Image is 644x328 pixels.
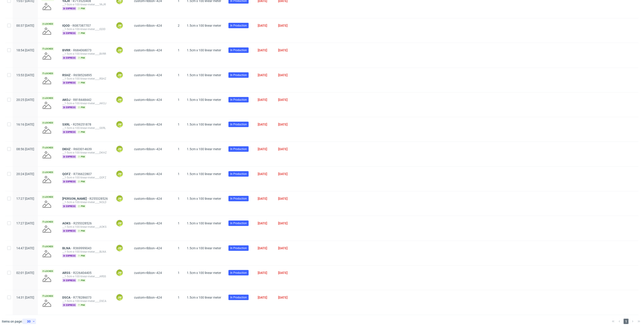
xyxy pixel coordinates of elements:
span: Locked [41,195,54,199]
img: no_design.png [41,75,52,86]
span: [DATE] [278,24,288,27]
img: no_design.png [41,26,52,37]
span: express [62,56,76,60]
div: __1-5cm-x-100-linear-meter____BVRR [62,52,109,56]
span: In Production [230,73,247,77]
a: R255328526 [73,221,93,225]
span: 1 [178,197,180,200]
span: 1.5cm x 100 linear meter [187,73,221,77]
span: 1.5cm x 100 linear meter [187,123,221,126]
a: AOKS [62,221,73,225]
span: express [62,204,76,208]
span: 08:56 [DATE] [16,147,34,151]
span: R369999043 [73,246,92,250]
span: Items on page: [2,319,22,324]
a: [PERSON_NAME] [62,197,89,200]
span: 1 [178,123,180,126]
span: express [62,279,76,282]
span: custom-ribbon--424 [134,246,162,250]
span: express [62,155,76,159]
span: pim [77,229,86,233]
div: __1-5cm-x-100-linear-meter____AOKS [62,225,109,229]
span: custom-ribbon--424 [134,271,162,275]
span: express [62,31,76,35]
a: DKHZ [62,147,73,151]
span: 17:27 [DATE] [16,197,34,200]
span: In Production [230,48,247,52]
span: pim [77,81,86,85]
span: [DATE] [278,296,288,299]
span: custom-ribbon--424 [134,24,162,27]
span: R736622807 [73,172,93,176]
span: pim [77,56,86,60]
span: 1.5cm x 100 linear meter [187,172,221,176]
div: __1-5cm-x-100-linear-meter____AKOJ [62,102,109,105]
span: Locked [41,171,54,174]
div: __1-5cm-x-100-linear-meter____ARSS [62,275,109,278]
span: 1 [178,271,180,275]
img: no_design.png [41,1,52,12]
span: 1 [178,296,180,299]
span: R658526895 [73,73,93,77]
span: express [62,81,76,85]
span: Locked [41,146,54,150]
a: R087387707 [72,24,92,27]
span: Locked [41,121,54,125]
span: In Production [230,24,247,28]
span: In Production [230,271,247,275]
span: 1 [178,73,180,77]
span: 17:27 [DATE] [16,221,34,225]
span: In Production [230,147,247,151]
span: express [62,180,76,183]
figcaption: JW [116,121,123,128]
a: R684068073 [73,48,92,52]
span: [DATE] [278,73,288,77]
a: SXRL [62,123,73,126]
span: 1 [178,221,180,225]
div: __1-5cm-x-100-linear-meter____DSCA [62,299,109,303]
a: AKOJ [62,98,73,102]
span: custom-ribbon--424 [134,197,162,200]
div: __1-5cm-x-100-linear-meter____SXRL [62,126,109,130]
img: no_design.png [41,248,52,259]
a: R259251878 [73,123,92,126]
span: 20:25 [DATE] [16,98,34,102]
span: 1.5cm x 100 linear meter [187,296,221,299]
span: Locked [41,269,54,273]
span: express [62,229,76,233]
a: IQOD [62,24,72,27]
span: 16:16 [DATE] [16,123,34,126]
img: no_design.png [41,224,52,235]
span: [DATE] [258,24,267,27]
span: 1.5cm x 100 linear meter [187,147,221,151]
span: In Production [230,98,247,102]
span: 1.5cm x 100 linear meter [187,98,221,102]
span: custom-ribbon--424 [134,123,162,126]
span: pim [77,31,86,35]
span: R818448442 [73,98,92,102]
span: pim [77,180,86,183]
span: 1 [178,172,180,176]
span: [DATE] [278,98,288,102]
img: no_design.png [41,100,52,111]
a: R226404405 [73,271,92,275]
span: [DATE] [258,147,267,151]
span: 14:47 [DATE] [16,246,34,250]
span: [DATE] [278,271,288,275]
span: Locked [41,72,54,75]
div: __1-5cm-x-100-linear-meter____RSHZ [62,77,109,81]
span: 2 [178,24,180,27]
a: R778286073 [73,296,92,299]
a: R255328526 [89,197,109,200]
span: 1.5cm x 100 linear meter [187,24,221,27]
img: no_design.png [41,199,52,210]
div: __1-5cm-x-100-linear-meter____BLNA [62,250,109,254]
figcaption: JW [116,171,123,177]
span: 1 [178,48,180,52]
span: In Production [230,172,247,176]
span: In Production [230,295,247,299]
